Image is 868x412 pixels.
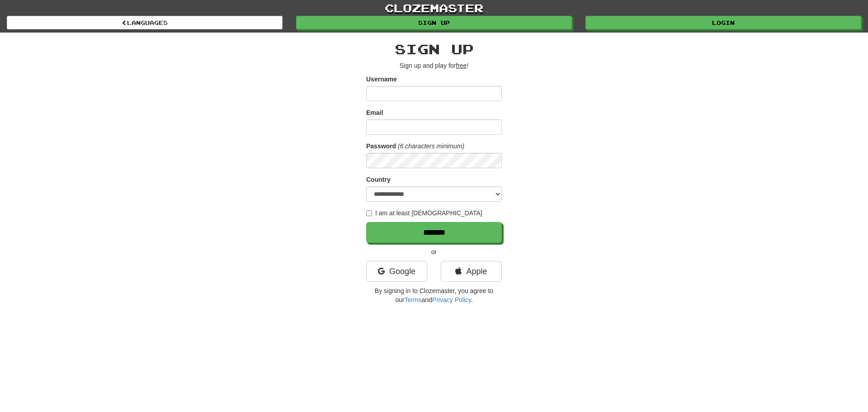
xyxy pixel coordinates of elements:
[366,210,372,216] input: I am at least [DEMOGRAPHIC_DATA]
[7,16,283,29] a: Languages
[441,261,502,282] a: Apple
[366,208,482,218] label: I am at least [DEMOGRAPHIC_DATA]
[366,247,502,256] p: or
[366,142,396,151] label: Password
[366,61,502,70] p: Sign up and play for !
[585,16,861,29] a: Login
[398,142,464,150] em: (6 characters minimum)
[456,62,467,69] u: free
[432,296,471,303] a: Privacy Policy
[366,75,397,84] label: Username
[366,175,391,184] label: Country
[366,108,383,117] label: Email
[404,296,421,303] a: Terms
[366,42,502,57] h2: Sign up
[366,261,427,282] a: Google
[366,286,502,304] p: By signing in to Clozemaster, you agree to our and .
[296,16,572,29] a: Sign up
